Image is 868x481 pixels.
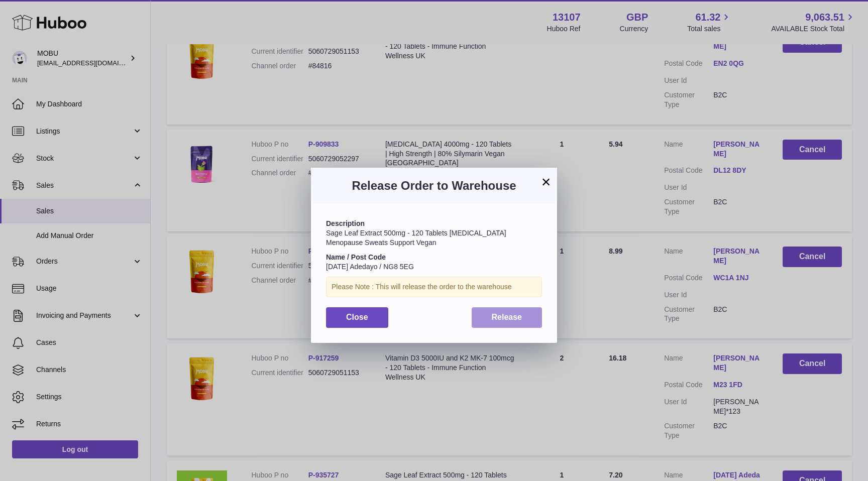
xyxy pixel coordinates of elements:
button: × [540,176,552,188]
h3: Release Order to Warehouse [326,178,542,194]
span: [DATE] Adedayo / NG8 5EG [326,263,414,271]
div: Please Note : This will release the order to the warehouse [326,277,542,297]
button: Release [472,307,542,328]
strong: Name / Post Code [326,253,386,261]
span: Close [346,313,368,321]
button: Close [326,307,388,328]
strong: Description [326,219,365,227]
span: Release [492,313,522,321]
span: Sage Leaf Extract 500mg - 120 Tablets [MEDICAL_DATA] Menopause Sweats Support Vegan [326,229,506,247]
